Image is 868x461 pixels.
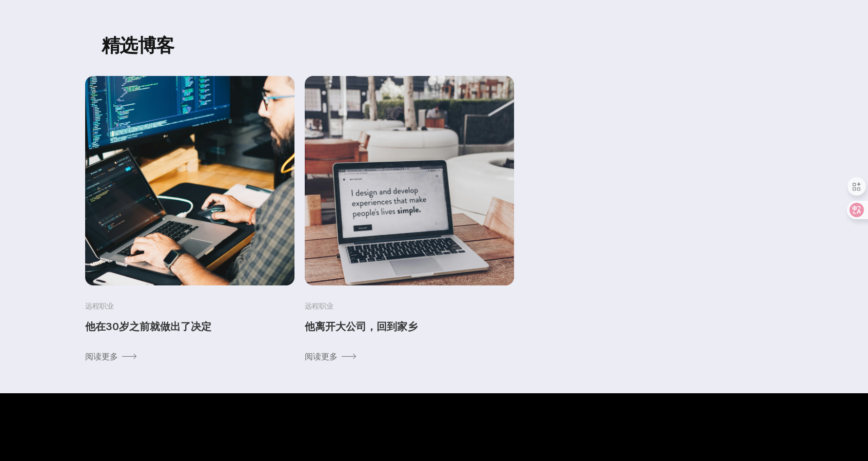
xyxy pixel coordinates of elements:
[85,319,294,334] a: 他在30岁之前就做出了决定
[305,351,338,361] font: 阅读更多
[102,34,174,56] font: 精选博客
[305,301,333,310] font: 远程职业
[85,301,114,310] font: 远程职业
[85,320,211,333] font: 他在30岁之前就做出了决定
[305,320,418,333] font: 他离开大公司，回到家乡
[85,351,118,361] font: 阅读更多
[85,350,294,362] a: 阅读更多
[342,354,356,359] img: 阅读更多
[305,350,514,362] a: 阅读更多
[122,354,136,359] img: 阅读更多
[305,319,514,334] a: 他离开大公司，回到家乡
